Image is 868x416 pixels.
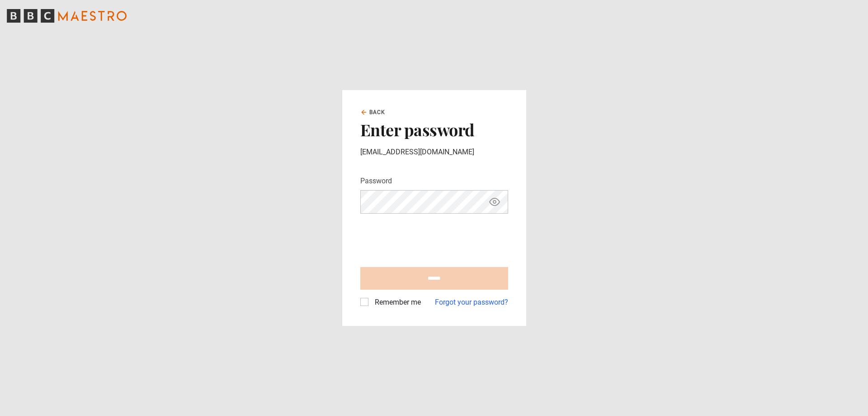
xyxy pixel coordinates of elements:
svg: BBC Maestro [7,9,127,23]
iframe: reCAPTCHA [360,221,498,256]
span: Back [369,108,386,116]
p: [EMAIL_ADDRESS][DOMAIN_NAME] [360,147,508,158]
label: Password [360,176,392,186]
button: Show password [487,194,502,210]
a: Back [360,108,386,116]
a: Forgot your password? [435,297,508,308]
label: Remember me [371,297,421,308]
h2: Enter password [360,120,508,139]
